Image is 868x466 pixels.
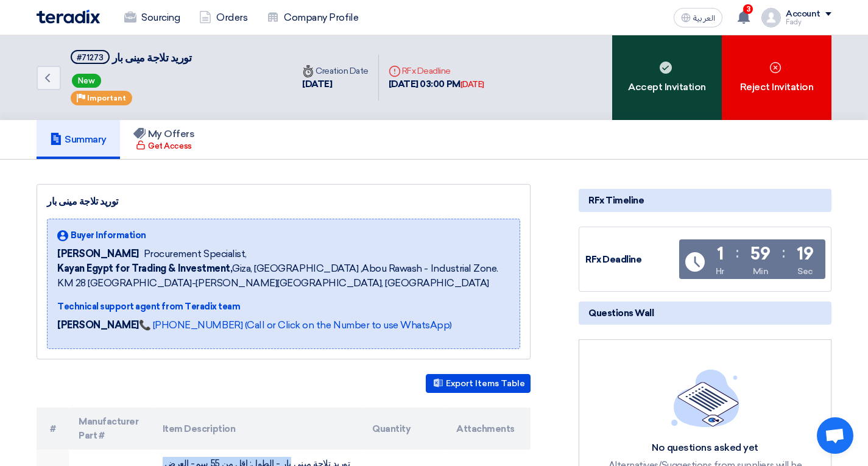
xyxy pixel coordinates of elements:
[37,10,100,24] img: Teradix logo
[743,4,753,14] span: 3
[797,245,813,263] div: 19
[57,319,139,331] strong: [PERSON_NAME]
[136,140,191,152] div: Get Access
[115,4,189,31] a: Sourcing
[786,9,820,19] div: Account
[69,408,153,450] th: Manufacturer Part #
[50,133,107,146] h5: Summary
[389,65,484,77] div: RFx Deadline
[139,319,452,331] a: 📞 [PHONE_NUMBER] (Call or Click on the Number to use WhatsApp)
[37,408,69,450] th: #
[612,35,722,120] div: Accept Invitation
[716,265,724,278] div: Hr
[153,408,363,450] th: Item Description
[189,4,257,31] a: Orders
[671,369,739,426] img: empty_state_list.svg
[602,442,809,454] div: No questions asked yet
[71,229,146,242] span: Buyer Information
[77,54,104,62] div: #71273
[797,265,813,278] div: Sec
[112,51,192,65] span: توريد تلاجة مينى بار
[761,8,781,27] img: profile_test.png
[753,265,769,278] div: Min
[37,120,120,159] a: Summary
[120,120,208,159] a: My Offers Get Access
[817,417,853,454] div: Open chat
[133,128,195,140] h5: My Offers
[585,253,677,267] div: RFx Deadline
[257,4,368,31] a: Company Profile
[722,35,831,120] div: Reject Invitation
[47,194,520,209] div: توريد تلاجة مينى بار
[579,189,831,212] div: RFx Timeline
[71,50,191,65] h5: توريد تلاجة مينى بار
[57,247,139,261] span: [PERSON_NAME]
[446,408,531,450] th: Attachments
[302,65,369,77] div: Creation Date
[362,408,446,450] th: Quantity
[57,300,510,313] div: Technical support agent from Teradix team
[588,306,654,320] span: Questions Wall
[736,242,739,264] div: :
[782,242,785,264] div: :
[717,245,724,263] div: 1
[144,247,247,261] span: Procurement Specialist,
[72,74,101,88] span: New
[426,374,531,393] button: Export Items Table
[57,261,510,291] span: Giza, [GEOGRAPHIC_DATA] ,Abou Rawash - Industrial Zone. KM 28 [GEOGRAPHIC_DATA]-[PERSON_NAME][GEO...
[750,245,770,263] div: 59
[460,79,484,91] div: [DATE]
[693,14,715,23] span: العربية
[674,8,722,27] button: العربية
[786,19,831,26] div: Fady
[57,263,232,274] b: Kayan Egypt for Trading & Investment,
[389,77,484,91] div: [DATE] 03:00 PM
[87,94,126,102] span: Important
[302,77,369,91] div: [DATE]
